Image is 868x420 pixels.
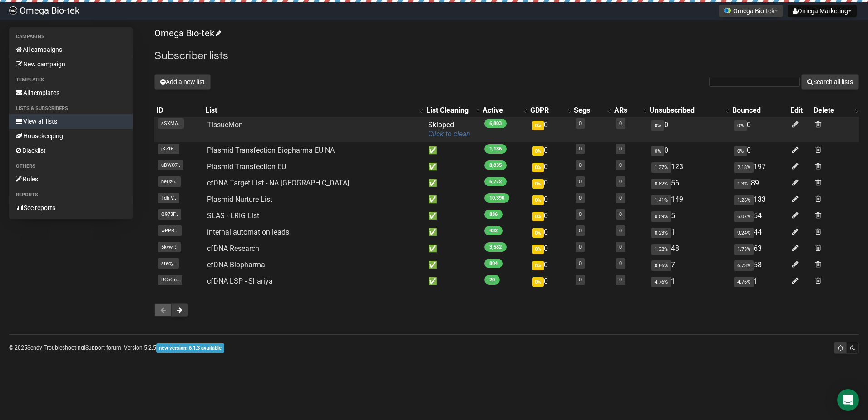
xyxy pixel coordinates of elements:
a: 0 [619,228,622,234]
a: 0 [579,162,582,168]
span: steoy.. [158,258,179,269]
span: 1.32% [651,244,671,255]
h2: Subscriber lists [154,48,859,64]
span: 0% [651,120,664,131]
a: 0 [579,260,582,266]
span: 0% [532,261,544,270]
td: 123 [648,159,730,175]
a: cfDNA LSP - Shariya [207,277,273,285]
button: Omega Marketing [788,5,857,17]
span: 4.76% [651,277,671,287]
td: 197 [730,159,788,175]
a: New campaign [9,57,133,71]
td: 1 [648,224,730,240]
a: 0 [619,162,622,168]
a: Plasmid Transfection Biopharma EU NA [207,146,335,155]
a: 0 [579,146,582,152]
span: 1.37% [651,162,671,173]
th: Segs: No sort applied, activate to apply an ascending sort [572,104,612,117]
a: Plasmid Transfection EU [207,162,286,171]
span: TdhIV.. [158,193,179,203]
li: Lists & subscribers [9,103,133,114]
span: 0% [532,277,544,287]
a: cfDNA Target List - NA [GEOGRAPHIC_DATA] [207,179,349,187]
span: new version: 6.1.3 available [156,343,224,353]
a: 0 [579,120,582,126]
div: List [205,106,415,115]
td: 48 [648,240,730,257]
span: 0% [532,228,544,238]
span: 0.23% [651,228,671,238]
td: 7 [648,257,730,273]
a: Click to clean [428,130,470,138]
button: Add a new list [154,74,211,90]
span: sSXMA.. [158,118,184,129]
td: ✅ [424,159,481,175]
a: 0 [579,179,582,185]
a: 0 [579,228,582,234]
td: 1 [648,273,730,290]
span: 6,772 [484,177,507,186]
a: internal automation leads [207,228,289,236]
span: 1.26% [734,195,754,205]
span: 6,803 [484,119,507,128]
td: ✅ [424,257,481,273]
td: 0 [528,273,572,290]
div: List Cleaning [426,106,472,115]
li: Others [9,161,133,172]
a: 0 [579,211,582,217]
a: Plasmid Nurture List [207,195,272,204]
span: Skipped [428,120,470,138]
div: Open Intercom Messenger [837,389,859,411]
a: 0 [619,195,622,201]
td: ✅ [424,273,481,290]
a: TissueMon [207,120,243,129]
img: 1701ad020795bef423df3e17313bb685 [9,6,17,15]
button: Omega Bio-tek [719,5,783,17]
th: List Cleaning: No sort applied, activate to apply an ascending sort [424,104,481,117]
td: ✅ [424,224,481,240]
a: All templates [9,85,133,100]
span: 0% [734,146,747,156]
span: 10,390 [484,193,509,203]
span: jKz16.. [158,144,179,154]
span: 0% [532,179,544,189]
td: 58 [730,257,788,273]
a: 0 [579,195,582,201]
span: 0.59% [651,211,671,222]
a: 0 [619,120,622,126]
td: ✅ [424,175,481,191]
div: Edit [790,106,810,115]
td: 89 [730,175,788,191]
span: 1.3% [734,179,751,189]
div: Delete [814,106,850,115]
th: Active: No sort applied, activate to apply an ascending sort [481,104,528,117]
span: 1.41% [651,195,671,205]
a: See reports [9,200,133,215]
th: Unsubscribed: No sort applied, activate to apply an ascending sort [648,104,730,117]
td: 44 [730,224,788,240]
div: ID [156,106,202,115]
a: new version: 6.1.3 available [156,345,224,351]
span: 5kvwP.. [158,242,181,252]
span: 6.07% [734,211,754,222]
td: ✅ [424,208,481,224]
span: 0% [532,121,544,130]
th: List: No sort applied, activate to apply an ascending sort [203,104,424,117]
span: neUz6.. [158,176,181,187]
span: 4.76% [734,277,754,287]
li: Campaigns [9,31,133,42]
th: ARs: No sort applied, activate to apply an ascending sort [612,104,648,117]
span: RGbOn.. [158,275,182,285]
td: ✅ [424,191,481,208]
span: 0% [651,146,664,156]
a: Rules [9,172,133,186]
span: 3,582 [484,242,507,252]
td: 0 [528,117,572,142]
span: 836 [484,210,503,219]
a: 0 [619,260,622,266]
a: Housekeeping [9,129,133,143]
a: All campaigns [9,42,133,57]
td: ✅ [424,142,481,159]
span: 0% [532,163,544,172]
